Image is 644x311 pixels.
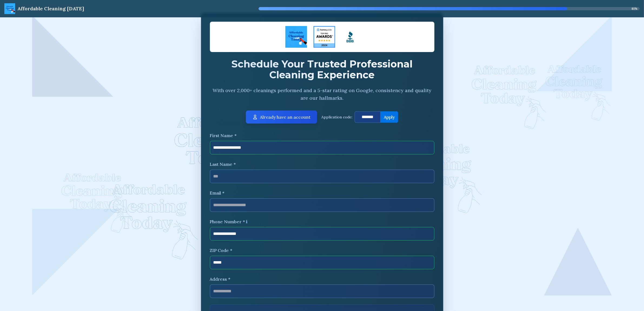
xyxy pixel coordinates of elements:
h2: Schedule Your Trusted Professional Cleaning Experience [210,59,434,80]
button: Already have an account [246,111,317,124]
p: Application code: [321,114,352,120]
img: ACT Logo [4,3,15,14]
label: Phone Number * [210,218,248,225]
label: Email * [210,190,434,196]
img: Four Seasons Cleaning [313,26,335,48]
label: First Name * [210,132,434,139]
span: 81 % [632,7,638,11]
div: Phone Number *ℹ [210,218,248,226]
span: ℹ [246,219,248,224]
img: Logo Square [339,26,361,48]
label: Last Name * [210,161,434,167]
button: Apply [381,111,398,123]
div: Affordable Cleaning [DATE] [17,5,84,12]
img: ACT Logo [285,26,307,48]
label: ZIP Code * [210,247,434,254]
p: With over 2,000+ cleanings performed and a 5-star rating on Google, consistency and quality are o... [210,87,434,102]
label: Address * [210,276,434,282]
